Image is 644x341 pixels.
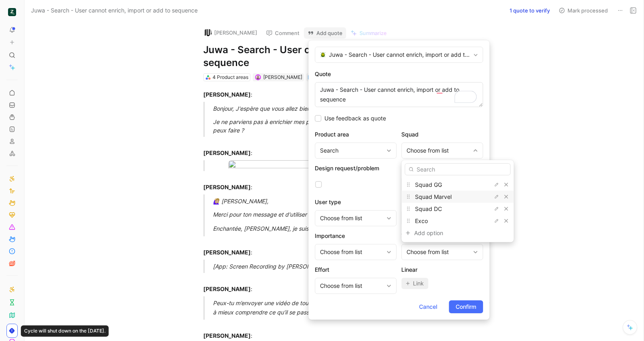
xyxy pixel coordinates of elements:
[402,215,514,227] div: Exco
[402,179,514,191] div: Squad GG
[415,193,452,200] span: Squad Marvel
[402,191,514,203] div: Squad Marvel
[21,325,109,337] div: Cycle will shut down on the [DATE].
[415,181,442,188] span: Squad GG
[415,217,428,224] span: Exco
[414,228,475,238] div: Add option
[402,203,514,215] div: Squad DC
[415,205,442,212] span: Squad DC
[405,163,511,176] input: Search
